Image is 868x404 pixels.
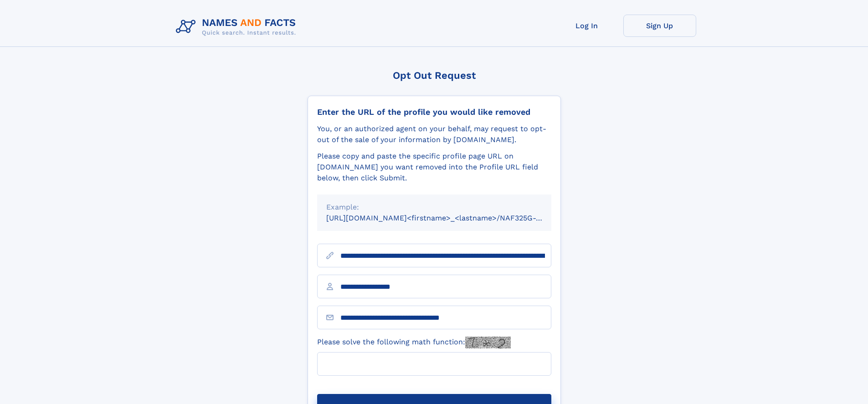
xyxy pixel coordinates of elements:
[317,337,511,348] label: Please solve the following math function:
[550,15,623,37] a: Log In
[326,214,569,222] small: [URL][DOMAIN_NAME]<firstname>_<lastname>/NAF325G-xxxxxxxx
[317,151,551,184] div: Please copy and paste the specific profile page URL on [DOMAIN_NAME] you want removed into the Pr...
[172,15,303,39] img: Logo Names and Facts
[623,15,696,37] a: Sign Up
[326,202,542,213] div: Example:
[308,70,561,81] div: Opt Out Request
[317,123,551,145] div: You, or an authorized agent on your behalf, may request to opt-out of the sale of your informatio...
[317,107,551,117] div: Enter the URL of the profile you would like removed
